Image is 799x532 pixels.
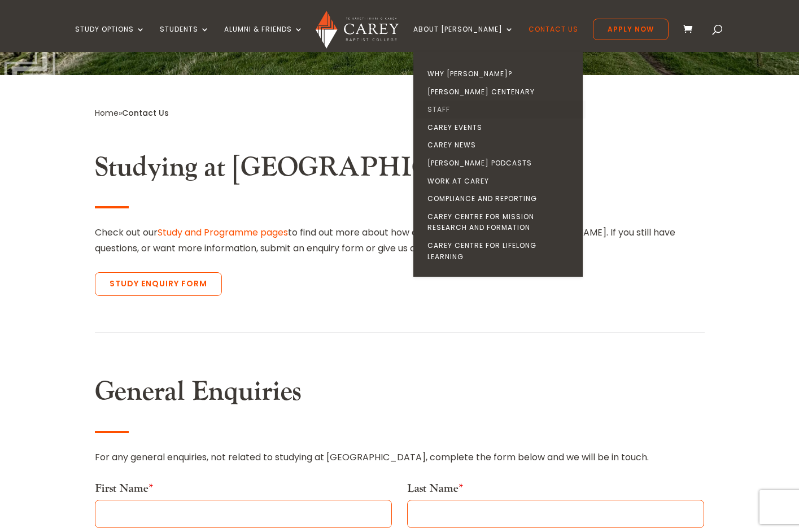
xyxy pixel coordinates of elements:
a: Home [95,107,119,119]
h2: General Enquiries [95,376,705,414]
a: Alumni & Friends [224,25,303,52]
a: Study and Programme pages [158,226,288,239]
p: For any general enquiries, not related to studying at [GEOGRAPHIC_DATA], complete the form below ... [95,450,705,465]
a: Work at Carey [416,172,586,190]
a: Study Options [75,25,145,52]
span: Contact Us [122,107,169,119]
a: [PERSON_NAME] Centenary [416,83,586,101]
a: Study Enquiry Form [95,272,222,296]
label: First Name [95,481,153,496]
a: Compliance and Reporting [416,190,586,208]
a: About [PERSON_NAME] [413,25,514,52]
a: Carey Centre for Mission Research and Formation [416,208,586,237]
a: Carey Events [416,119,586,137]
a: [PERSON_NAME] Podcasts [416,154,586,172]
label: Last Name [407,481,463,496]
a: Staff [416,101,586,119]
a: Carey News [416,136,586,154]
a: Contact Us [529,25,578,52]
a: Carey Centre for Lifelong Learning [416,237,586,265]
img: Carey Baptist College [316,11,399,49]
a: Apply Now [593,19,669,40]
span: » [95,107,169,119]
p: Check out our to find out more about how and what you can study at [PERSON_NAME]. If you still ha... [95,225,705,255]
a: Why [PERSON_NAME]? [416,65,586,83]
h2: Studying at [GEOGRAPHIC_DATA] [95,151,705,190]
a: Students [160,25,209,52]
